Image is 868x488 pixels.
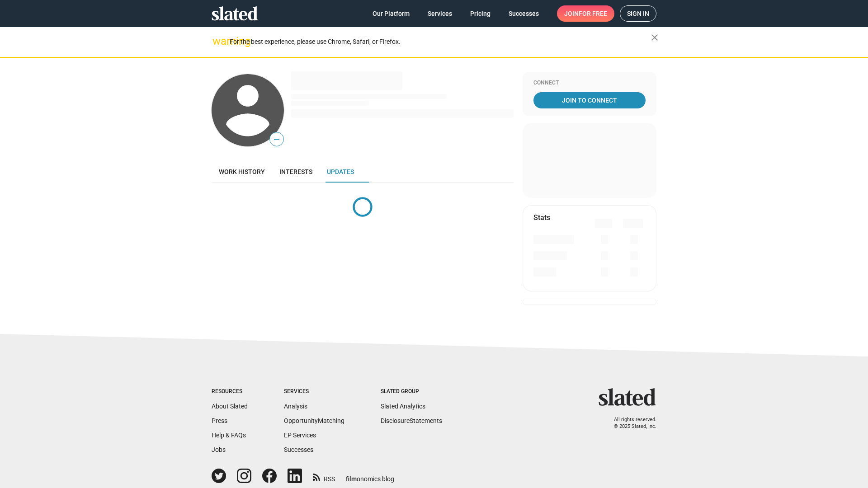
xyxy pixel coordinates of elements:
mat-icon: close [649,32,660,43]
a: Analysis [284,403,307,410]
a: Our Platform [365,5,417,22]
a: Press [212,417,227,424]
span: Sign in [627,6,649,21]
a: Pricing [463,5,498,22]
div: Slated Group [381,388,442,395]
div: Resources [212,388,248,395]
a: About Slated [212,403,248,410]
a: Successes [284,446,313,453]
a: Jobs [212,446,226,453]
a: Slated Analytics [381,403,425,410]
a: filmonomics blog [346,468,394,483]
div: Services [284,388,344,395]
a: Join To Connect [533,92,646,108]
a: OpportunityMatching [284,417,344,424]
span: Join To Connect [535,92,644,108]
a: RSS [313,469,335,483]
a: Sign in [620,5,656,22]
a: EP Services [284,432,316,439]
span: Our Platform [373,5,410,22]
p: All rights reserved. © 2025 Slated, Inc. [604,417,656,430]
span: Interests [279,168,312,175]
mat-icon: warning [212,36,223,47]
span: Updates [327,168,354,175]
span: film [346,475,357,483]
span: for free [579,5,607,22]
a: DisclosureStatements [381,417,442,424]
a: Joinfor free [557,5,614,22]
span: Pricing [470,5,491,22]
span: Services [428,5,452,22]
div: For the best experience, please use Chrome, Safari, or Firefox. [230,36,651,48]
a: Services [420,5,459,22]
span: Join [564,5,607,22]
a: Successes [501,5,546,22]
a: Help & FAQs [212,432,246,439]
a: Work history [212,161,272,183]
div: Connect [533,80,646,87]
mat-card-title: Stats [533,213,550,222]
span: Successes [509,5,539,22]
a: Updates [320,161,361,183]
span: — [270,134,283,145]
a: Interests [272,161,320,183]
span: Work history [219,168,265,175]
